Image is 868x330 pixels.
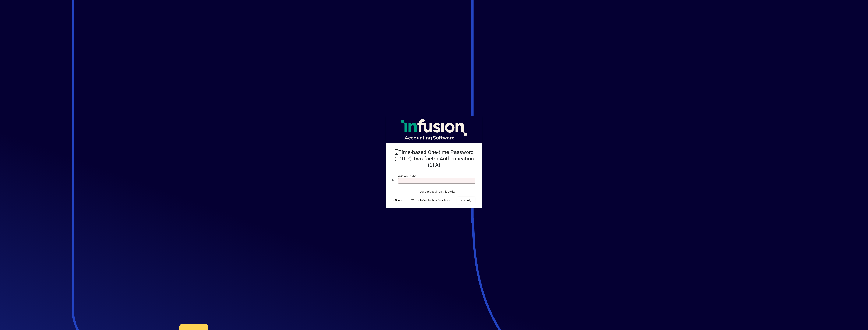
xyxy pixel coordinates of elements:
[392,149,476,168] h2: Time-based One-time Password (TOTP) Two-factor Authentication (2FA)
[398,175,415,178] mat-label: Verification code
[460,198,472,202] span: Verify
[457,197,475,204] button: Verify
[390,197,404,204] button: Cancel
[411,198,451,202] span: Email a Verification Code to me
[410,197,452,204] button: Email a Verification Code to me
[419,190,456,193] label: Don't ask again on this device
[392,198,403,202] span: Cancel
